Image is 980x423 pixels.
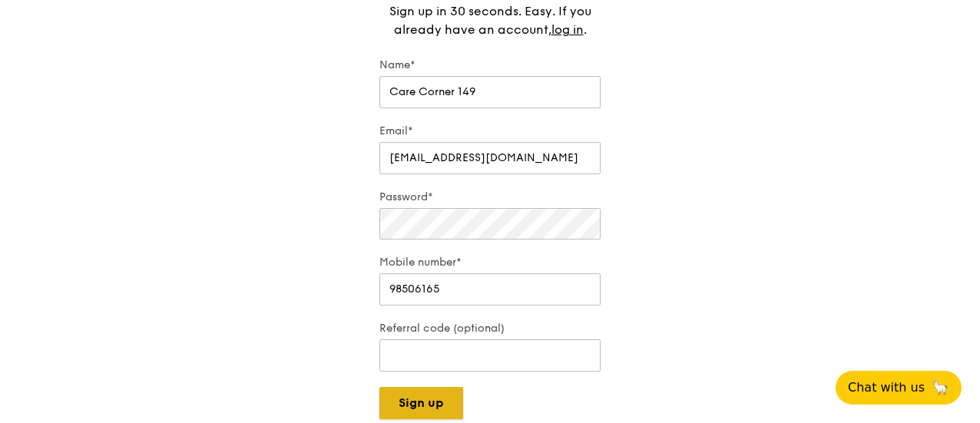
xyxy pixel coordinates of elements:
span: . [584,22,587,37]
label: Referral code (optional) [379,321,601,336]
span: Sign up in 30 seconds. Easy. If you already have an account, [389,4,591,37]
span: 🦙 [931,378,949,397]
label: Email* [379,124,601,139]
label: Password* [379,190,601,205]
button: Sign up [379,387,463,419]
a: log in [551,21,584,39]
button: Chat with us🦙 [836,371,962,405]
label: Name* [379,58,601,73]
label: Mobile number* [379,255,601,270]
span: Chat with us [848,378,925,397]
